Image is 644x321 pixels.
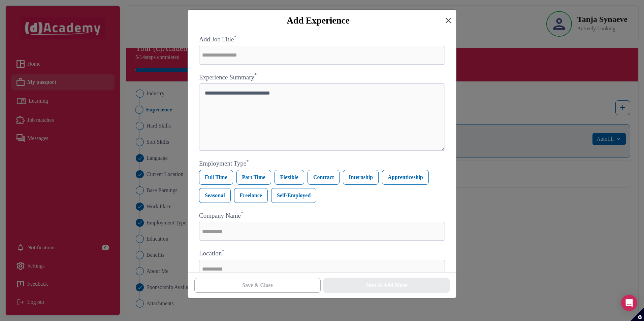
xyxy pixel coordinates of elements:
[199,249,445,258] label: Location
[199,35,445,44] label: Add Job Title
[275,170,304,185] label: Flexible
[271,188,316,203] label: Self-Employed
[199,188,231,203] label: Seasonal
[621,295,637,311] div: Open Intercom Messenger
[193,15,443,26] div: Add Experience
[199,211,445,221] label: Company Name
[236,170,271,185] label: Part Time
[308,170,340,185] label: Contract
[382,170,429,185] label: Apprenticeship
[242,281,273,289] div: Save & Close
[194,278,321,293] button: Save & Close
[443,15,454,26] button: Close
[323,278,450,293] button: Save & Add More
[199,73,445,82] label: Experience Summary
[343,170,379,185] label: Internship
[199,159,445,169] label: Employment Type
[366,281,407,289] div: Save & Add More
[199,170,233,185] label: Full Time
[234,188,268,203] label: Freelance
[631,308,644,321] button: Set cookie preferences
